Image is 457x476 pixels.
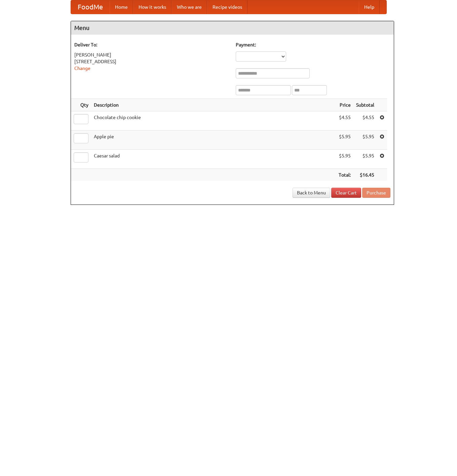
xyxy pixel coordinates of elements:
[331,188,361,198] a: Clear Cart
[359,0,380,14] a: Help
[172,0,207,14] a: Who we are
[336,169,353,181] th: Total:
[207,0,247,14] a: Recipe videos
[91,150,336,169] td: Caesar salad
[336,150,353,169] td: $5.95
[74,66,90,71] a: Change
[91,99,336,111] th: Description
[110,0,133,14] a: Home
[353,111,377,131] td: $4.55
[336,111,353,131] td: $4.55
[74,58,229,65] div: [STREET_ADDRESS]
[71,21,394,35] h4: Menu
[71,99,91,111] th: Qty
[74,41,229,48] h5: Deliver To:
[71,0,110,14] a: FoodMe
[293,188,330,198] a: Back to Menu
[133,0,172,14] a: How it works
[236,41,390,48] h5: Payment:
[353,150,377,169] td: $5.95
[353,99,377,111] th: Subtotal
[353,131,377,150] td: $5.95
[336,99,353,111] th: Price
[336,131,353,150] td: $5.95
[91,131,336,150] td: Apple pie
[353,169,377,181] th: $16.45
[362,188,390,198] button: Purchase
[74,51,229,58] div: [PERSON_NAME]
[91,111,336,131] td: Chocolate chip cookie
